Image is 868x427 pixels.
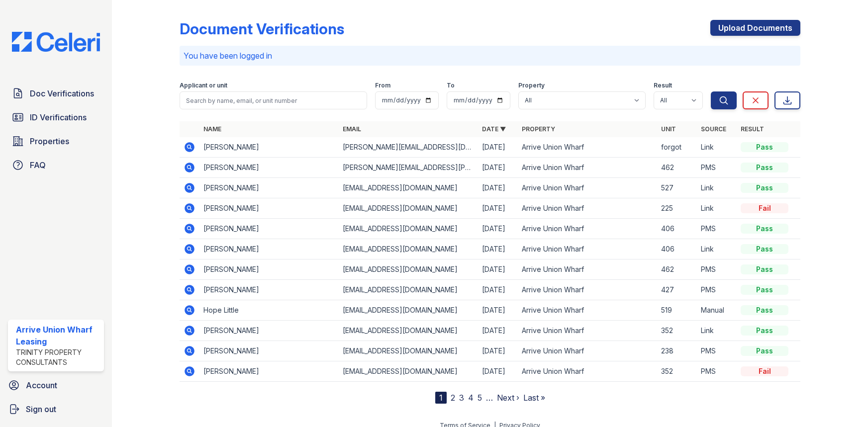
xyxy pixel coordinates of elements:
[657,239,697,259] td: 406
[4,375,108,395] a: Account
[697,361,737,382] td: PMS
[339,361,478,382] td: [EMAIL_ADDRESS][DOMAIN_NAME]
[657,321,697,341] td: 352
[199,239,339,259] td: [PERSON_NAME]
[518,82,545,89] label: Property
[518,158,657,178] td: Arrive Union Wharf
[518,137,657,158] td: Arrive Union Wharf
[339,239,478,259] td: [EMAIL_ADDRESS][DOMAIN_NAME]
[199,219,339,239] td: [PERSON_NAME]
[478,341,518,361] td: [DATE]
[26,379,57,391] span: Account
[486,392,493,404] span: …
[30,135,69,147] span: Properties
[497,393,519,403] a: Next ›
[447,82,455,89] label: To
[4,32,108,52] img: CE_Logo_Blue-a8612792a0a2168367f1c8372b55b34899dd931a85d93a1a3d3e32e68fde9ad4.png
[697,300,737,321] td: Manual
[339,178,478,198] td: [EMAIL_ADDRESS][DOMAIN_NAME]
[518,239,657,259] td: Arrive Union Wharf
[518,198,657,219] td: Arrive Union Wharf
[741,326,788,336] div: Pass
[518,178,657,198] td: Arrive Union Wharf
[339,158,478,178] td: [PERSON_NAME][EMAIL_ADDRESS][PERSON_NAME][DOMAIN_NAME]
[518,321,657,341] td: Arrive Union Wharf
[199,198,339,219] td: [PERSON_NAME]
[478,393,482,403] a: 5
[339,198,478,219] td: [EMAIL_ADDRESS][DOMAIN_NAME]
[518,259,657,280] td: Arrive Union Wharf
[478,137,518,158] td: [DATE]
[339,280,478,300] td: [EMAIL_ADDRESS][DOMAIN_NAME]
[518,341,657,361] td: Arrive Union Wharf
[459,393,464,403] a: 3
[8,155,104,175] a: FAQ
[697,239,737,259] td: Link
[518,280,657,300] td: Arrive Union Wharf
[339,219,478,239] td: [EMAIL_ADDRESS][DOMAIN_NAME]
[339,321,478,341] td: [EMAIL_ADDRESS][DOMAIN_NAME]
[657,219,697,239] td: 406
[741,305,788,315] div: Pass
[701,125,726,133] a: Source
[741,346,788,356] div: Pass
[8,107,104,127] a: ID Verifications
[657,178,697,198] td: 527
[16,324,100,347] div: Arrive Union Wharf Leasing
[180,82,227,89] label: Applicant or unit
[697,178,737,198] td: Link
[30,111,87,123] span: ID Verifications
[741,163,788,172] div: Pass
[180,20,344,38] div: Document Verifications
[343,125,361,133] a: Email
[697,321,737,341] td: Link
[697,259,737,280] td: PMS
[741,244,788,254] div: Pass
[741,203,788,213] div: Fail
[657,158,697,178] td: 462
[4,399,108,419] a: Sign out
[478,239,518,259] td: [DATE]
[697,219,737,239] td: PMS
[199,178,339,198] td: [PERSON_NAME]
[199,361,339,382] td: [PERSON_NAME]
[30,159,46,171] span: FAQ
[522,125,555,133] a: Property
[657,300,697,321] td: 519
[199,259,339,280] td: [PERSON_NAME]
[435,392,447,404] div: 1
[657,341,697,361] td: 238
[741,125,764,133] a: Result
[199,158,339,178] td: [PERSON_NAME]
[451,393,455,403] a: 2
[741,366,788,376] div: Fail
[518,361,657,382] td: Arrive Union Wharf
[339,137,478,158] td: [PERSON_NAME][EMAIL_ADDRESS][DOMAIN_NAME]
[8,131,104,151] a: Properties
[741,183,788,193] div: Pass
[741,224,788,234] div: Pass
[478,198,518,219] td: [DATE]
[203,125,221,133] a: Name
[697,280,737,300] td: PMS
[478,259,518,280] td: [DATE]
[482,125,506,133] a: Date ▼
[741,142,788,152] div: Pass
[468,393,474,403] a: 4
[199,321,339,341] td: [PERSON_NAME]
[741,264,788,274] div: Pass
[184,50,796,62] p: You have been logged in
[661,125,676,133] a: Unit
[654,82,672,89] label: Result
[478,300,518,321] td: [DATE]
[199,280,339,300] td: [PERSON_NAME]
[339,259,478,280] td: [EMAIL_ADDRESS][DOMAIN_NAME]
[8,84,104,103] a: Doc Verifications
[657,361,697,382] td: 352
[180,91,367,109] input: Search by name, email, or unit number
[339,300,478,321] td: [EMAIL_ADDRESS][DOMAIN_NAME]
[478,361,518,382] td: [DATE]
[518,219,657,239] td: Arrive Union Wharf
[518,300,657,321] td: Arrive Union Wharf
